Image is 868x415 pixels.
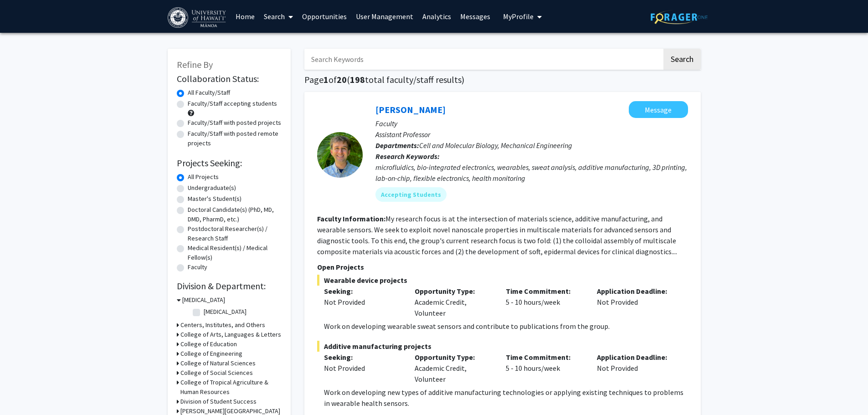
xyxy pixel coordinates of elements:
[415,352,492,363] p: Opportunity Type:
[180,320,265,330] h3: Centers, Institutes, and Others
[180,339,237,349] h3: College of Education
[180,349,242,359] h3: College of Engineering
[7,374,39,408] iframe: Chat
[499,286,590,318] div: 5 - 10 hours/week
[180,378,282,397] h3: College of Tropical Agriculture & Human Resources
[324,363,401,374] div: Not Provided
[663,49,701,70] button: Search
[298,0,351,32] a: Opportunities
[259,0,298,32] a: Search
[204,307,247,317] label: [MEDICAL_DATA]
[188,194,241,204] label: Master's Student(s)
[506,352,583,363] p: Time Commitment:
[456,0,495,32] a: Messages
[317,214,385,223] b: Faculty Information:
[317,341,688,352] span: Additive manufacturing projects
[415,286,492,297] p: Opportunity Type:
[503,12,534,21] span: My Profile
[590,286,681,318] div: Not Provided
[177,158,282,169] h2: Projects Seeking:
[351,0,418,32] a: User Management
[324,387,688,409] p: Work on developing new types of additive manufacturing technologies or applying existing techniqu...
[180,330,281,339] h3: College of Arts, Languages & Letters
[180,359,256,368] h3: College of Natural Sciences
[375,141,419,150] b: Departments:
[375,187,447,202] mat-chip: Accepting Students
[177,59,213,70] span: Refine By
[324,321,688,332] p: Work on developing wearable sweat sensors and contribute to publications from the group.
[375,104,446,115] a: [PERSON_NAME]
[188,129,282,148] label: Faculty/Staff with posted remote projects
[180,397,257,406] h3: Division of Student Success
[337,74,347,85] span: 20
[188,205,282,224] label: Doctoral Candidate(s) (PhD, MD, DMD, PharmD, etc.)
[188,99,277,108] label: Faculty/Staff accepting students
[597,352,674,363] p: Application Deadline:
[304,74,701,85] h1: Page of ( total faculty/staff results)
[188,88,230,97] label: All Faculty/Staff
[188,224,282,243] label: Postdoctoral Researcher(s) / Research Staff
[168,7,228,28] img: University of Hawaiʻi at Mānoa Logo
[324,74,329,85] span: 1
[408,352,499,384] div: Academic Credit, Volunteer
[590,352,681,384] div: Not Provided
[180,368,253,378] h3: College of Social Sciences
[182,295,225,305] h3: [MEDICAL_DATA]
[177,73,282,84] h2: Collaboration Status:
[350,74,365,85] span: 198
[499,352,590,384] div: 5 - 10 hours/week
[231,0,259,32] a: Home
[188,243,282,262] label: Medical Resident(s) / Medical Fellow(s)
[419,141,572,150] span: Cell and Molecular Biology, Mechanical Engineering
[418,0,456,32] a: Analytics
[597,286,674,297] p: Application Deadline:
[408,286,499,318] div: Academic Credit, Volunteer
[304,49,662,70] input: Search Keywords
[375,118,688,129] p: Faculty
[317,214,677,256] fg-read-more: My research focus is at the intersection of materials science, additive manufacturing, and wearab...
[188,262,207,272] label: Faculty
[375,152,440,161] b: Research Keywords:
[177,281,282,292] h2: Division & Department:
[375,129,688,140] p: Assistant Professor
[324,352,401,363] p: Seeking:
[324,297,401,307] div: Not Provided
[317,275,688,286] span: Wearable device projects
[188,172,219,182] label: All Projects
[629,101,688,118] button: Message Tyler Ray
[375,162,688,184] div: microfluidics, bio-integrated electronics, wearables, sweat analysis, additive manufacturing, 3D ...
[188,183,236,193] label: Undergraduate(s)
[506,286,583,297] p: Time Commitment:
[188,118,281,128] label: Faculty/Staff with posted projects
[317,261,688,272] p: Open Projects
[651,10,708,24] img: ForagerOne Logo
[324,286,401,297] p: Seeking:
